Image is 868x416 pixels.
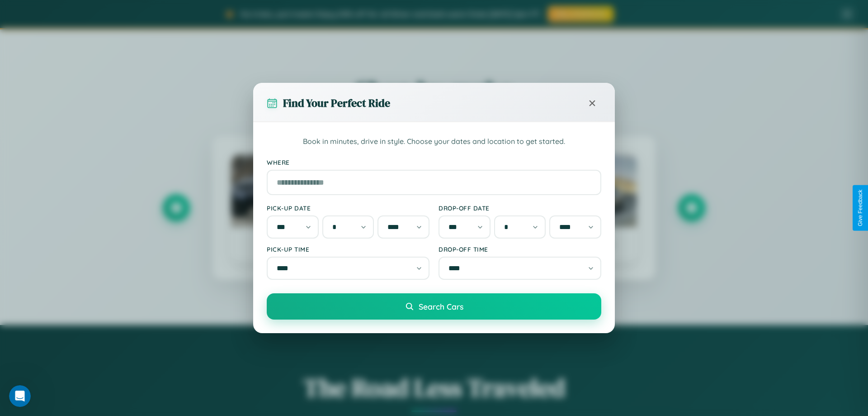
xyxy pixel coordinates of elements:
label: Pick-up Time [267,245,429,253]
span: Search Cars [419,301,463,311]
h3: Find Your Perfect Ride [283,96,390,110]
label: Drop-off Date [439,204,601,212]
button: Search Cars [267,293,601,320]
label: Pick-up Date [267,204,429,212]
label: Drop-off Time [439,245,601,253]
label: Where [267,158,601,166]
p: Book in minutes, drive in style. Choose your dates and location to get started. [267,136,601,148]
